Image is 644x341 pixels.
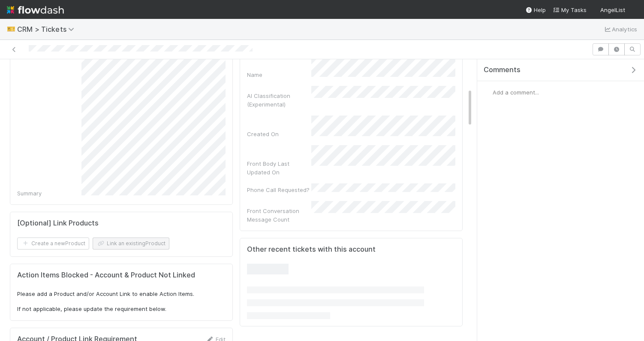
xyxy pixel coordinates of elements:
[484,88,493,97] img: avatar_4aa8e4fd-f2b7-45ba-a6a5-94a913ad1fe4.png
[525,6,546,14] div: Help
[247,245,376,254] h5: Other recent tickets with this account
[493,89,539,96] span: Add a comment...
[247,207,311,224] div: Front Conversation Message Count
[247,130,311,138] div: Created On
[247,186,311,194] div: Phone Call Requested?
[603,24,637,34] a: Analytics
[247,70,311,79] div: Name
[484,66,521,74] span: Comments
[93,237,169,250] button: Link an existingProduct
[553,6,587,13] span: My Tasks
[629,6,637,15] img: avatar_4aa8e4fd-f2b7-45ba-a6a5-94a913ad1fe4.png
[17,271,226,280] h5: Action Items Blocked - Account & Product Not Linked
[247,91,311,109] div: AI Classification (Experimental)
[17,305,226,314] p: If not applicable, please update the requirement below.
[17,219,99,228] h5: [Optional] Link Products
[17,237,89,250] button: Create a newProduct
[17,25,78,33] span: CRM > Tickets
[553,6,587,14] a: My Tasks
[7,3,64,17] img: logo-inverted-e16ddd16eac7371096b0.svg
[600,6,625,13] span: AngelList
[247,159,311,177] div: Front Body Last Updated On
[7,25,15,33] span: 🎫
[17,290,226,298] p: Please add a Product and/or Account Link to enable Action Items.
[17,189,81,198] div: Summary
